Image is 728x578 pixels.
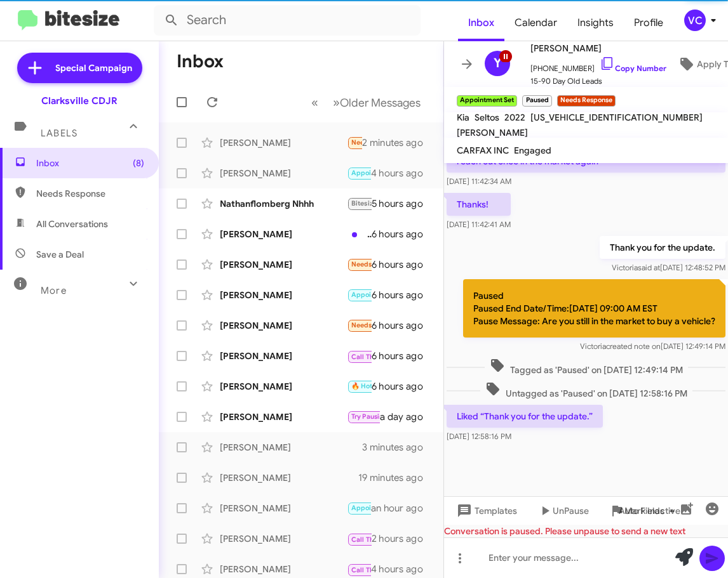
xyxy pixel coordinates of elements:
[447,220,511,229] span: [DATE] 11:42:41 AM
[351,169,407,177] span: Appointment Set
[454,499,517,522] span: Templates
[347,135,362,150] div: Yep
[380,411,433,423] div: a day ago
[504,4,567,41] a: Calendar
[530,41,666,56] span: [PERSON_NAME]
[351,291,407,299] span: Appointment Set
[480,381,692,400] span: Untagged as 'Paused' on [DATE] 12:58:16 PM
[447,431,511,441] span: [DATE] 12:58:16 PM
[220,289,347,301] div: [PERSON_NAME]
[362,441,433,454] div: 3 minutes ago
[351,353,384,361] span: Call Them
[463,279,725,338] p: Paused Paused End Date/Time:[DATE] 09:00 AM EST Pause Message: Are you still in the market to buy...
[553,499,589,522] span: UnPause
[522,95,551,107] small: Paused
[325,89,428,115] button: Next
[55,62,132,74] span: Special Campaign
[638,263,660,272] span: said at
[362,136,433,149] div: 2 minutes ago
[351,382,373,390] span: 🔥 Hot
[220,411,347,423] div: [PERSON_NAME]
[220,441,347,454] div: [PERSON_NAME]
[304,89,428,115] nav: Page navigation example
[347,166,371,180] div: Liked “Thank you for the update.”
[457,127,528,138] span: [PERSON_NAME]
[457,95,517,107] small: Appointment Set
[304,89,326,115] button: Previous
[351,321,405,329] span: Needs Response
[347,379,372,393] div: Still waiting on Sept incentives
[41,128,78,139] span: Labels
[36,157,144,169] span: Inbox
[347,257,372,272] div: Thanks
[220,258,347,271] div: [PERSON_NAME]
[609,499,690,522] button: Auto Fields
[372,228,433,240] div: 6 hours ago
[41,285,67,296] span: More
[444,499,527,522] button: Templates
[36,187,144,200] span: Needs Response
[220,319,347,332] div: [PERSON_NAME]
[347,348,372,364] div: Do you have one
[457,145,509,156] span: CARFAX INC
[580,341,725,351] span: Victoria [DATE] 12:49:14 PM
[514,145,551,156] span: Engaged
[372,258,433,271] div: 6 hours ago
[177,51,224,72] h1: Inbox
[347,196,372,211] div: 4runner
[527,499,599,522] button: UnPause
[600,236,725,259] p: Thank you for the update.
[347,409,380,424] div: great
[17,53,142,83] a: Special Campaign
[606,341,661,351] span: created note on
[340,96,421,110] span: Older Messages
[372,380,433,393] div: 6 hours ago
[504,112,525,123] span: 2022
[372,197,433,210] div: 5 hours ago
[311,95,318,110] span: «
[220,502,347,515] div: [PERSON_NAME]
[333,95,340,110] span: »
[371,563,433,575] div: 4 hours ago
[494,53,502,74] span: Y
[444,525,728,537] div: Conversation is paused. Please unpause to send a new text
[351,566,384,574] span: Call Them
[351,412,388,421] span: Try Pausing
[371,502,433,515] div: an hour ago
[530,56,666,75] span: [PHONE_NUMBER]
[347,441,362,454] div: Are you available to visit us for the in person appraisal?
[372,350,433,362] div: 6 hours ago
[485,358,688,376] span: Tagged as 'Paused' on [DATE] 12:49:14 PM
[619,499,680,522] span: Auto Fields
[347,287,372,302] div: Tiene fotos del carro
[624,4,673,41] a: Profile
[133,157,144,169] span: (8)
[447,405,603,428] p: Liked “Thank you for the update.”
[372,532,433,545] div: 2 hours ago
[372,289,433,301] div: 6 hours ago
[457,112,469,123] span: Kia
[220,197,347,210] div: Nathanflomberg Nhhh
[447,176,511,186] span: [DATE] 11:42:34 AM
[475,112,499,123] span: Seltos
[600,63,666,73] a: Copy Number
[220,563,347,575] div: [PERSON_NAME]
[351,535,384,544] span: Call Them
[347,228,372,240] div: Budget 40k tops
[673,10,714,31] button: VC
[36,218,108,230] span: All Conversations
[347,471,358,484] div: Thank you for the update.
[220,471,347,484] div: [PERSON_NAME]
[220,350,347,362] div: [PERSON_NAME]
[447,193,511,216] p: Thanks!
[684,10,706,31] div: VC
[530,112,703,123] span: [US_VEHICLE_IDENTIFICATION_NUMBER]
[458,4,504,41] a: Inbox
[220,167,347,180] div: [PERSON_NAME]
[372,319,433,332] div: 6 hours ago
[567,4,624,41] a: Insights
